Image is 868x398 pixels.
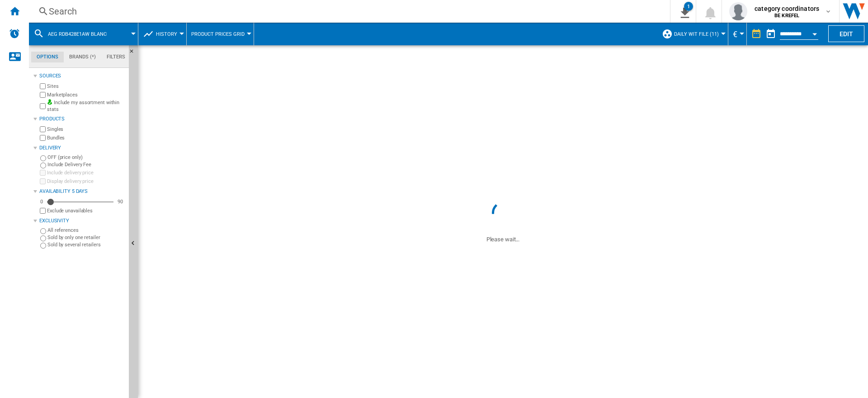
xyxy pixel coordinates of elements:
div: AEG RDB428E1AW BLANC [33,23,133,45]
span: Daily WIT File (11) [674,31,719,37]
label: Marketplaces [47,91,125,98]
button: € [733,23,742,45]
md-slider: Availability [47,197,113,206]
div: Delivery [39,144,125,152]
input: Sold by only one retailer [40,235,46,241]
label: Include delivery price [47,169,125,176]
input: Sites [40,83,46,89]
div: 90 [115,198,125,205]
label: Sold by only one retailer [47,234,125,241]
input: Display delivery price [40,208,46,214]
md-tab-item: Brands (*) [64,52,101,62]
md-menu: Currency [728,23,747,45]
img: alerts-logo.svg [9,28,20,39]
label: All references [47,227,125,234]
md-tab-item: Options [31,52,64,62]
button: Hide [129,45,140,62]
button: Edit [828,25,864,42]
span: category coordinators [755,4,819,13]
input: OFF (price only) [40,155,46,161]
b: BE KREFEL [774,13,799,19]
img: mysite-bg-18x18.png [47,99,52,105]
span: € [733,29,737,39]
input: Sold by several retailers [40,243,46,249]
div: Search [49,5,646,18]
input: Display delivery price [40,178,46,184]
input: Include Delivery Fee [40,163,46,168]
div: Availability 5 Days [39,188,125,195]
button: md-calendar [762,25,780,43]
span: History [156,31,177,37]
label: Sites [47,83,125,90]
span: Product prices grid [191,31,245,37]
md-tab-item: Filters [101,52,131,62]
button: AEG RDB428E1AW BLANC [48,23,116,45]
div: 0 [38,198,45,205]
label: Include my assortment within stats [47,99,125,113]
label: Singles [47,126,125,133]
img: profile.jpg [729,2,747,20]
button: Open calendar [807,24,823,41]
input: All references [40,228,46,234]
button: Product prices grid [191,23,249,45]
ng-transclude: Please wait... [486,236,520,243]
input: Marketplaces [40,92,46,98]
input: Singles [40,126,46,132]
input: Bundles [40,135,46,141]
label: OFF (price only) [47,154,125,161]
div: Exclusivity [39,217,125,225]
div: Products [39,115,125,123]
span: AEG RDB428E1AW BLANC [48,31,107,37]
div: 1 [684,2,693,11]
input: Include my assortment within stats [40,101,46,112]
button: History [156,23,182,45]
label: Exclude unavailables [47,207,125,214]
input: Include delivery price [40,170,46,176]
div: Daily WIT File (11) [662,23,723,45]
label: Bundles [47,134,125,141]
label: Display delivery price [47,178,125,185]
button: Daily WIT File (11) [674,23,723,45]
label: Include Delivery Fee [47,161,125,168]
label: Sold by several retailers [47,241,125,248]
div: History [143,23,182,45]
div: Sources [39,72,125,80]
